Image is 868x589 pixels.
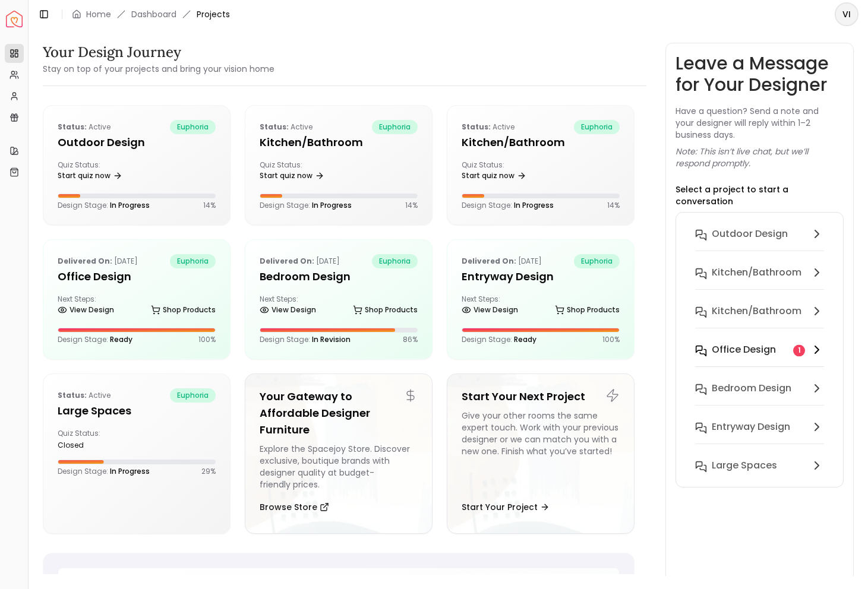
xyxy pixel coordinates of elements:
[686,415,834,454] button: entryway design
[462,256,516,266] b: Delivered on:
[260,201,352,210] p: Design Stage:
[58,167,122,184] a: Start quiz now
[686,454,834,477] button: Large Spaces
[712,227,788,241] h6: Outdoor design
[58,134,216,151] h5: Outdoor design
[462,335,536,344] p: Design Stage:
[260,335,351,344] p: Design Stage:
[835,2,858,26] button: VI
[260,388,418,438] h5: Your Gateway to Affordable Designer Furniture
[260,294,418,318] div: Next Steps:
[403,335,418,344] p: 86 %
[260,160,334,184] div: Quiz Status:
[462,254,542,268] p: [DATE]
[462,201,554,210] p: Design Stage:
[712,343,776,357] h6: Office design
[836,4,857,25] span: VI
[58,254,138,268] p: [DATE]
[712,265,801,280] h6: Kitchen/Bathroom
[607,201,620,210] p: 14 %
[58,302,114,318] a: View Design
[686,261,834,299] button: Kitchen/Bathroom
[58,294,216,318] div: Next Steps:
[201,467,216,476] p: 29 %
[312,200,352,210] span: In Progress
[58,256,112,266] b: Delivered on:
[462,167,526,184] a: Start quiz now
[686,222,834,261] button: Outdoor design
[260,495,329,519] button: Browse Store
[676,145,844,169] p: Note: This isn’t live chat, but we’ll respond promptly.
[58,467,150,476] p: Design Stage:
[58,120,111,134] p: active
[170,254,216,268] span: euphoria
[260,256,314,266] b: Delivered on:
[372,254,418,268] span: euphoria
[58,429,132,450] div: Quiz Status:
[712,420,790,434] h6: entryway design
[58,122,87,132] b: Status:
[245,373,433,534] a: Your Gateway to Affordable Designer FurnitureExplore the Spacejoy Store. Discover exclusive, bout...
[602,335,620,344] p: 100 %
[676,53,844,96] h3: Leave a Message for Your Designer
[72,8,230,20] nav: breadcrumb
[110,466,150,476] span: In Progress
[151,302,216,318] a: Shop Products
[6,11,23,27] img: Spacejoy Logo
[712,381,791,395] h6: Bedroom design
[260,120,313,134] p: active
[686,376,834,415] button: Bedroom design
[793,344,805,356] div: 1
[312,334,351,344] span: In Revision
[462,120,515,134] p: active
[43,63,274,75] small: Stay on top of your projects and bring your vision home
[260,268,418,285] h5: Bedroom design
[260,302,316,318] a: View Design
[686,338,834,376] button: Office design1
[260,134,418,151] h5: Kitchen/Bathroom
[58,388,111,403] p: active
[260,122,289,132] b: Status:
[676,105,844,141] p: Have a question? Send a note and your designer will reply within 1–2 business days.
[712,304,801,318] h6: Kitchen/Bathroom
[43,43,274,62] h3: Your Design Journey
[260,443,418,490] div: Explore the Spacejoy Store. Discover exclusive, boutique brands with designer quality at budget-f...
[170,120,216,134] span: euphoria
[197,8,230,20] span: Projects
[676,183,844,207] p: Select a project to start a conversation
[574,254,620,268] span: euphoria
[462,410,620,490] div: Give your other rooms the same expert touch. Work with your previous designer or we can match you...
[514,200,554,210] span: In Progress
[58,390,87,400] b: Status:
[110,334,132,344] span: Ready
[6,11,23,27] a: Spacejoy
[198,335,216,344] p: 100 %
[110,200,150,210] span: In Progress
[203,201,216,210] p: 14 %
[574,120,620,134] span: euphoria
[462,160,536,184] div: Quiz Status:
[462,302,518,318] a: View Design
[686,299,834,338] button: Kitchen/Bathroom
[131,8,176,20] a: Dashboard
[462,294,620,318] div: Next Steps:
[353,302,418,318] a: Shop Products
[58,403,216,419] h5: Large Spaces
[462,388,620,405] h5: Start Your Next Project
[462,268,620,285] h5: entryway design
[58,201,150,210] p: Design Stage:
[555,302,620,318] a: Shop Products
[447,373,635,534] a: Start Your Next ProjectGive your other rooms the same expert touch. Work with your previous desig...
[58,335,132,344] p: Design Stage:
[462,134,620,151] h5: Kitchen/Bathroom
[58,268,216,285] h5: Office design
[260,167,324,184] a: Start quiz now
[58,160,132,184] div: Quiz Status:
[462,495,550,519] button: Start Your Project
[58,441,132,450] div: closed
[170,388,216,403] span: euphoria
[712,458,777,473] h6: Large Spaces
[405,201,418,210] p: 14 %
[372,120,418,134] span: euphoria
[260,254,340,268] p: [DATE]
